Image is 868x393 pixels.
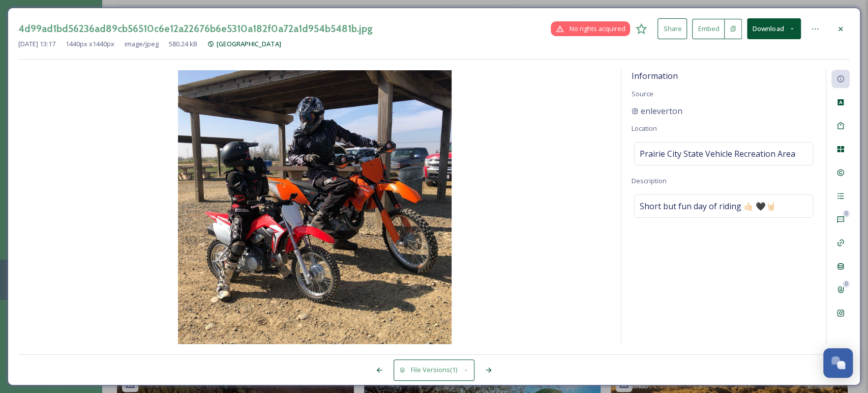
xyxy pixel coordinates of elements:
[747,18,801,39] button: Download
[125,39,159,49] span: image/jpeg
[843,280,850,288] div: 0
[66,39,114,49] span: 1440 px x 1440 px
[18,70,611,344] img: 4d99ad1bd56236ad89cb56510c6e12a22676b6e5310a182f0a72a1d954b5481b.jpg
[18,39,55,49] span: [DATE] 13:17
[632,89,653,98] span: Source
[632,105,682,117] a: enleverton
[169,39,197,49] span: 580.24 kB
[18,21,373,36] h3: 4d99ad1bd56236ad89cb56510c6e12a22676b6e5310a182f0a72a1d954b5481b.jpg
[843,210,850,217] div: 0
[641,105,682,117] span: enleverton
[640,200,776,212] span: Short but fun day of riding 🤙🏻 🖤🤘🏻
[394,359,475,380] button: File Versions(1)
[632,124,657,133] span: Location
[823,348,853,378] button: Open Chat
[569,24,625,34] span: No rights acquired
[632,176,667,185] span: Description
[640,148,795,160] span: Prairie City State Vehicle Recreation Area
[657,18,687,39] button: Share
[217,39,281,48] span: [GEOGRAPHIC_DATA]
[632,70,678,81] span: Information
[692,19,725,39] button: Embed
